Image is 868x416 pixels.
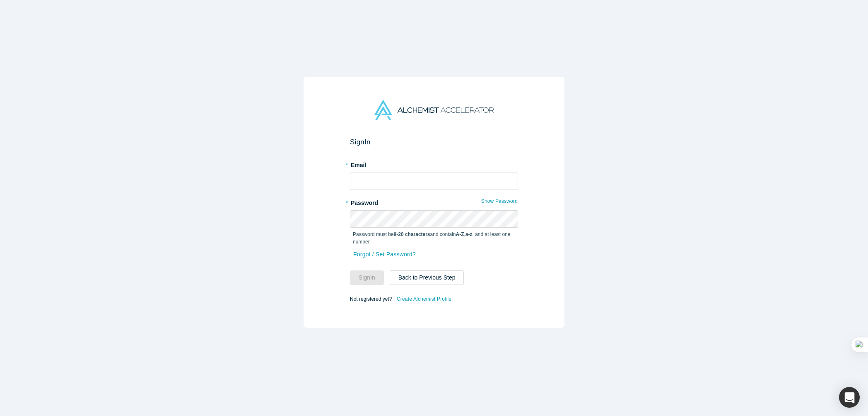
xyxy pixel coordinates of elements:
span: Not registered yet? [350,296,392,302]
img: Alchemist Accelerator Logo [374,100,494,120]
a: Create Alchemist Profile [396,294,452,304]
p: Password must be and contain , , and at least one number. [353,231,515,246]
a: Forgot / Set Password? [353,247,416,262]
strong: a-z [465,231,473,237]
label: Email [350,158,518,170]
label: Password [350,196,518,207]
strong: 8-20 characters [394,231,430,237]
button: SignIn [350,270,384,285]
strong: A-Z [456,231,464,237]
h2: Sign In [350,138,518,146]
button: Back to Previous Step [390,270,464,285]
button: Show Password [481,196,518,207]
